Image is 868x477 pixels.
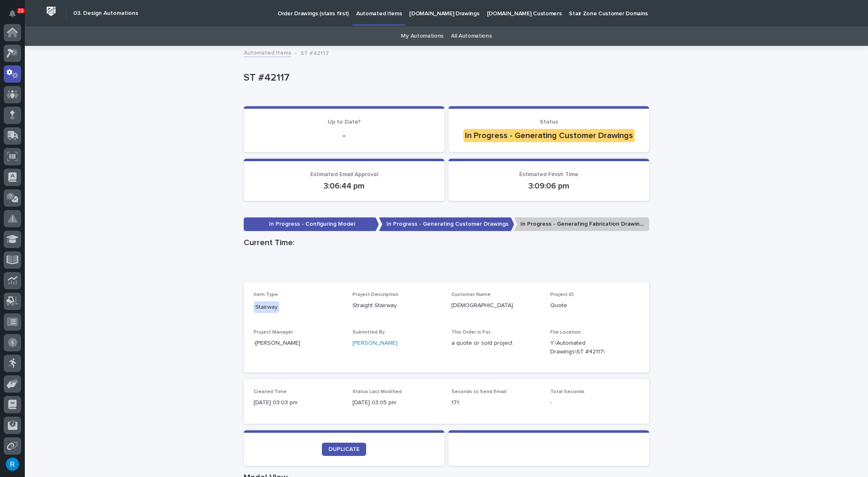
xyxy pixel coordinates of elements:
a: My Automations [401,26,444,46]
h2: 03. Design Automations [73,10,138,17]
p: 3:06:44 pm [254,181,434,191]
p: Straight Stairway [352,301,441,310]
span: Total Seconds [550,389,585,394]
p: - [254,131,434,141]
span: Status Last Modified [352,389,402,394]
span: Estimated Email Approval [310,172,378,177]
p: a quote or sold project [451,339,540,348]
button: users-avatar [4,456,21,473]
span: Estimated Finish Time [519,172,578,177]
div: In Progress - Generating Customer Drawings [463,129,635,142]
img: Workspace Logo [43,4,59,19]
span: Seconds to Send Email [451,389,506,394]
p: In Progress - Generating Fabrication Drawings [514,217,649,231]
p: [DATE] 03:05 pm [352,398,441,407]
span: Item Type [254,292,278,297]
a: [PERSON_NAME] [352,339,398,348]
span: DUPLICATE [328,446,360,452]
span: This Order is For... [451,330,494,335]
iframe: Current Time: [244,251,649,282]
span: Customer Name [451,292,491,297]
button: Notifications [4,5,21,22]
p: - [550,398,639,407]
div: Stairway [254,301,279,313]
p: 3:09:06 pm [458,181,639,191]
p: ST #42117 [244,72,646,84]
p: 171 [451,398,540,407]
span: Status [540,119,558,125]
p: [DEMOGRAPHIC_DATA] [451,301,540,310]
span: Submitted By [352,330,385,335]
p: -[PERSON_NAME] [254,339,343,348]
a: Automated Items [244,48,291,57]
a: DUPLICATE [322,443,366,456]
p: [DATE] 03:03 pm [254,398,343,407]
p: In Progress - Generating Customer Drawings [379,217,514,231]
div: Notifications23 [10,10,21,23]
h1: Current Time: [244,238,649,248]
span: Created Time [254,389,287,394]
p: 23 [18,8,24,14]
span: Project Description [352,292,398,297]
span: Project Manager [254,330,293,335]
span: Project ID [550,292,574,297]
: Y:\Automated Drawings\ST #42117\ [550,339,619,356]
span: Up to Date? [328,119,361,125]
a: All Automations [451,26,492,46]
p: ST #42117 [300,48,329,57]
p: In Progress - Configuring Model [244,217,379,231]
span: File Location [550,330,581,335]
p: Quote [550,301,639,310]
